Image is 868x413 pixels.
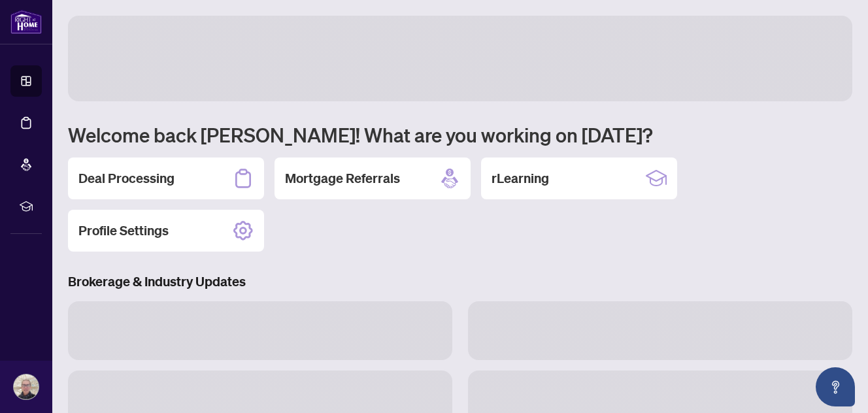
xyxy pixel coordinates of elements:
img: logo [10,10,42,34]
h2: Deal Processing [78,169,175,188]
h1: Welcome back [PERSON_NAME]! What are you working on [DATE]? [68,122,852,147]
h3: Brokerage & Industry Updates [68,273,852,291]
h2: Mortgage Referrals [285,169,400,188]
h2: Profile Settings [78,222,169,240]
img: Profile Icon [14,374,39,399]
button: Open asap [816,367,855,406]
h2: rLearning [492,169,549,188]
